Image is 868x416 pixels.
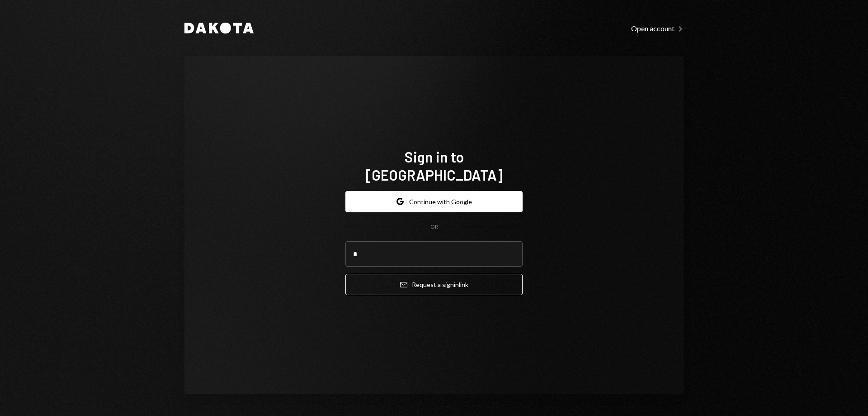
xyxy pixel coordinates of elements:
button: Continue with Google [345,191,523,212]
div: Open account [631,24,684,33]
button: Request a signinlink [345,274,523,295]
h1: Sign in to [GEOGRAPHIC_DATA] [345,148,523,184]
a: Open account [631,23,684,33]
div: OR [430,223,438,231]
